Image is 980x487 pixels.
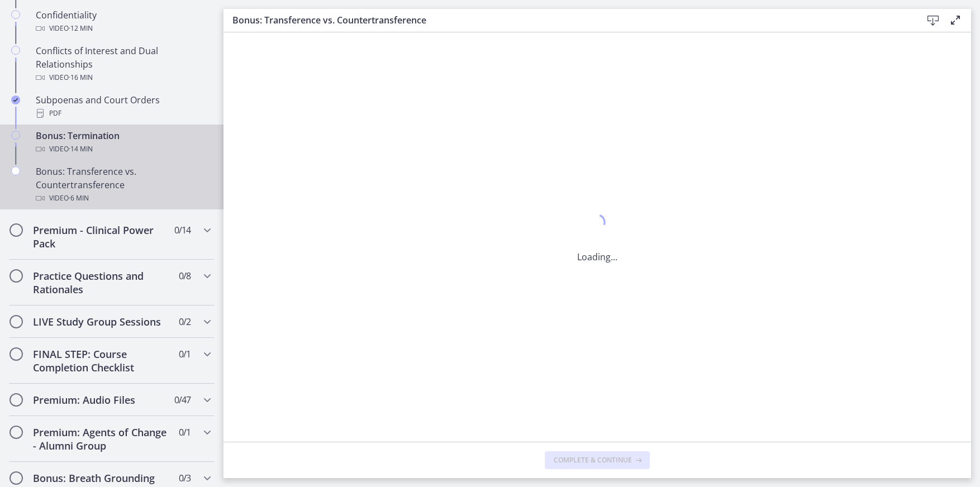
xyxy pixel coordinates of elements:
[36,129,210,156] div: Bonus: Termination
[36,107,210,120] div: PDF
[174,223,191,237] span: 0 / 14
[36,22,210,35] div: Video
[36,192,210,205] div: Video
[36,44,210,84] div: Conflicts of Interest and Dual Relationships
[36,8,210,35] div: Confidentiality
[33,315,169,328] h2: LIVE Study Group Sessions
[179,471,191,485] span: 0 / 3
[179,426,191,439] span: 0 / 1
[33,347,169,374] h2: FINAL STEP: Course Completion Checklist
[33,393,169,407] h2: Premium: Audio Files
[36,71,210,84] div: Video
[36,142,210,156] div: Video
[554,456,632,465] span: Complete & continue
[33,269,169,296] h2: Practice Questions and Rationales
[179,269,191,283] span: 0 / 8
[69,142,93,156] span: · 14 min
[11,96,20,104] i: Completed
[577,211,617,237] div: 1
[33,426,169,452] h2: Premium: Agents of Change - Alumni Group
[577,250,617,264] p: Loading...
[36,93,210,120] div: Subpoenas and Court Orders
[69,192,89,205] span: · 6 min
[33,223,169,250] h2: Premium - Clinical Power Pack
[232,13,904,27] h3: Bonus: Transference vs. Countertransference
[179,315,191,328] span: 0 / 2
[545,451,650,469] button: Complete & continue
[69,71,93,84] span: · 16 min
[69,22,93,35] span: · 12 min
[174,393,191,407] span: 0 / 47
[36,165,210,205] div: Bonus: Transference vs. Countertransference
[179,347,191,361] span: 0 / 1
